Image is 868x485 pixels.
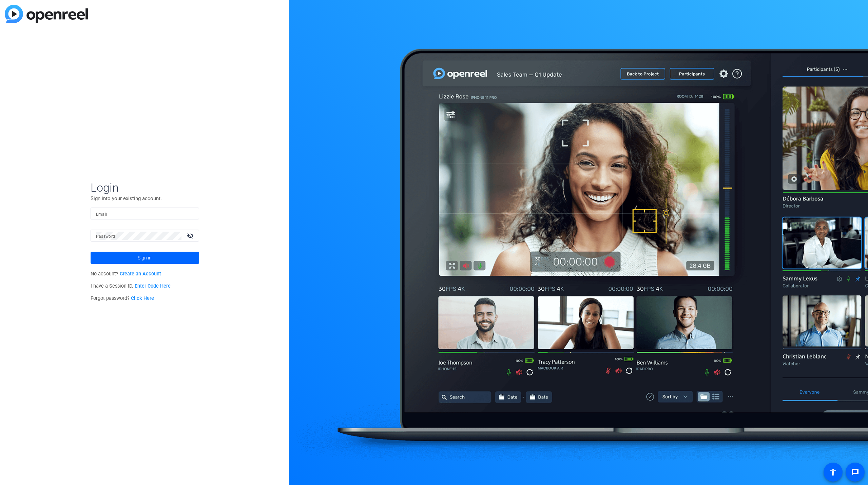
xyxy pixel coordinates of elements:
input: Enter Email Address [96,210,194,218]
button: Sign in [91,252,199,264]
p: Sign into your existing account. [91,195,199,202]
span: Sign in [138,249,152,266]
img: blue-gradient.svg [5,5,88,23]
a: Create an Account [120,271,161,277]
mat-icon: accessibility [829,468,837,476]
mat-icon: visibility_off [183,231,199,240]
mat-icon: message [851,468,859,476]
a: Click Here [131,295,154,301]
mat-label: Password [96,234,115,239]
span: Login [91,180,199,195]
a: Enter Code Here [135,283,171,289]
span: Forgot password? [91,295,154,301]
mat-label: Email [96,212,107,217]
span: I have a Session ID. [91,283,171,289]
span: No account? [91,271,161,277]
